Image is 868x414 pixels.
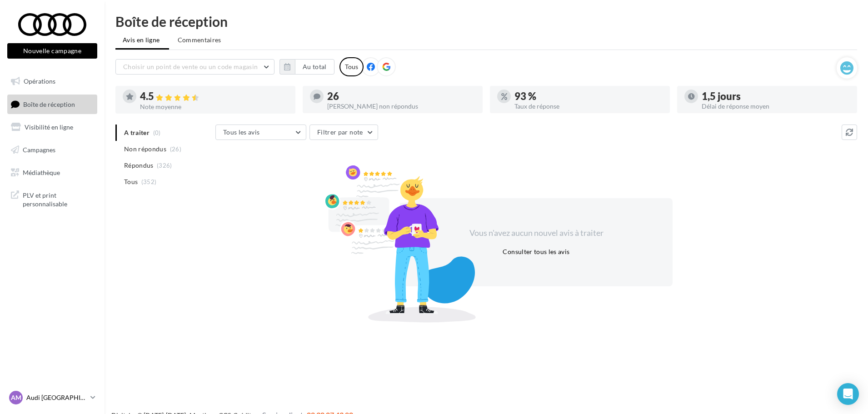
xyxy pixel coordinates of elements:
[23,189,94,209] span: PLV et print personnalisable
[5,185,99,212] a: PLV et print personnalisable
[295,59,334,75] button: Au total
[157,162,172,169] span: (326)
[215,125,306,140] button: Tous les avis
[5,72,99,91] a: Opérations
[514,91,663,101] div: 93 %
[115,59,274,75] button: Choisir un point de vente ou un code magasin
[702,103,850,110] div: Délai de réponse moyen
[5,118,99,137] a: Visibilité en ligne
[5,95,99,114] a: Boîte de réception
[309,125,378,140] button: Filtrer par note
[115,15,857,28] div: Boîte de réception
[124,161,154,170] span: Répondus
[279,59,334,75] button: Au total
[140,91,288,102] div: 4.5
[327,91,475,101] div: 26
[23,100,75,108] span: Boîte de réception
[458,227,614,239] div: Vous n'avez aucun nouvel avis à traiter
[140,104,288,110] div: Note moyenne
[702,91,850,101] div: 1,5 jours
[124,145,166,154] span: Non répondus
[7,389,97,406] a: AM Audi [GEOGRAPHIC_DATA]
[7,43,97,59] button: Nouvelle campagne
[499,246,573,257] button: Consulter tous les avis
[11,393,21,402] span: AM
[141,178,157,185] span: (352)
[223,128,260,136] span: Tous les avis
[837,383,859,405] div: Open Intercom Messenger
[327,103,475,110] div: [PERSON_NAME] non répondus
[170,145,181,153] span: (26)
[23,146,55,154] span: Campagnes
[339,57,364,76] div: Tous
[178,36,221,44] span: Commentaires
[26,393,87,402] p: Audi [GEOGRAPHIC_DATA]
[24,77,55,85] span: Opérations
[124,177,138,186] span: Tous
[514,103,663,110] div: Taux de réponse
[123,63,258,70] span: Choisir un point de vente ou un code magasin
[25,123,73,131] span: Visibilité en ligne
[5,140,99,160] a: Campagnes
[23,168,60,176] span: Médiathèque
[5,163,99,182] a: Médiathèque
